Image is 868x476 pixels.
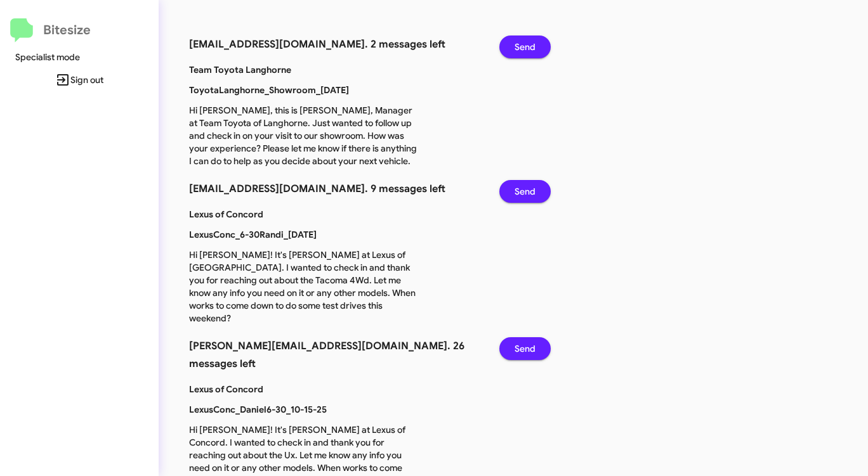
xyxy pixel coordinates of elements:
[180,104,428,167] p: Hi [PERSON_NAME], this is [PERSON_NAME], Manager at Team Toyota of Langhorne. Just wanted to foll...
[515,337,536,360] span: Send
[180,248,428,325] p: Hi [PERSON_NAME]! It's [PERSON_NAME] at Lexus of [GEOGRAPHIC_DATA]. I wanted to check in and than...
[189,337,480,373] h3: [PERSON_NAME][EMAIL_ADDRESS][DOMAIN_NAME]. 26 messages left
[189,84,349,96] b: ToyotaLanghorne_Showroom_[DATE]
[189,35,480,53] h3: [EMAIL_ADDRESS][DOMAIN_NAME]. 2 messages left
[189,180,480,198] h3: [EMAIL_ADDRESS][DOMAIN_NAME]. 9 messages left
[189,404,327,415] b: LexusConc_Daniel6-30_10-15-25
[515,35,536,58] span: Send
[189,209,263,220] b: Lexus of Concord
[10,18,91,42] a: Bitesize
[499,337,551,360] button: Send
[499,35,551,58] button: Send
[189,64,291,75] b: Team Toyota Langhorne
[189,383,263,395] b: Lexus of Concord
[515,180,536,203] span: Send
[189,229,317,240] b: LexusConc_6-30Randi_[DATE]
[499,180,551,203] button: Send
[10,68,148,91] span: Sign out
